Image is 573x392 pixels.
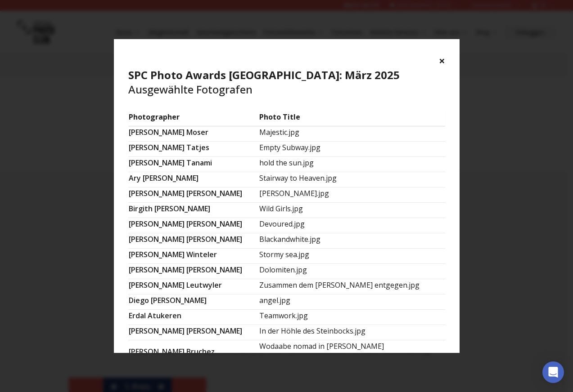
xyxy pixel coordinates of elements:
td: [PERSON_NAME] Tanami [128,157,259,172]
td: [PERSON_NAME].jpg [259,187,445,203]
td: Diego [PERSON_NAME] [128,294,259,310]
td: Blackandwhite.jpg [259,233,445,249]
td: [PERSON_NAME] [PERSON_NAME] [128,325,259,340]
td: [PERSON_NAME] Leutwyler [128,279,259,294]
td: Stormy sea.jpg [259,249,445,264]
td: Zusammen dem [PERSON_NAME] entgegen.jpg [259,279,445,294]
td: Erdal Atukeren [128,310,259,325]
td: Dolomiten.jpg [259,264,445,279]
td: [PERSON_NAME] [PERSON_NAME] [128,233,259,249]
td: Empty Subway.jpg [259,142,445,157]
td: [PERSON_NAME] [PERSON_NAME] [128,264,259,279]
td: [PERSON_NAME] Winteler [128,249,259,264]
td: In der Höhle des Steinbocks.jpg [259,325,445,340]
td: Wild Girls.jpg [259,203,445,218]
h4: Ausgewählte Fotografen [128,68,445,97]
td: [PERSON_NAME] Tatjes [128,142,259,157]
td: Photographer [128,111,259,126]
td: Devoured.jpg [259,218,445,233]
td: [PERSON_NAME] [PERSON_NAME] [128,218,259,233]
td: [PERSON_NAME] [PERSON_NAME] [128,187,259,203]
td: hold the sun.jpg [259,157,445,172]
td: Birgith [PERSON_NAME] [128,203,259,218]
td: Teamwork.jpg [259,310,445,325]
td: Wodaabe nomad in [PERSON_NAME][GEOGRAPHIC_DATA]jpg [259,340,445,366]
td: [PERSON_NAME] Bruchez [128,340,259,366]
b: SPC Photo Awards [GEOGRAPHIC_DATA]: März 2025 [128,67,400,82]
td: angel.jpg [259,294,445,310]
td: [PERSON_NAME] Moser [128,126,259,142]
div: Open Intercom Messenger [542,361,564,383]
td: Ary [PERSON_NAME] [128,172,259,187]
td: Stairway to Heaven.jpg [259,172,445,187]
button: × [439,53,445,68]
td: Majestic.jpg [259,126,445,142]
td: Photo Title [259,111,445,126]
